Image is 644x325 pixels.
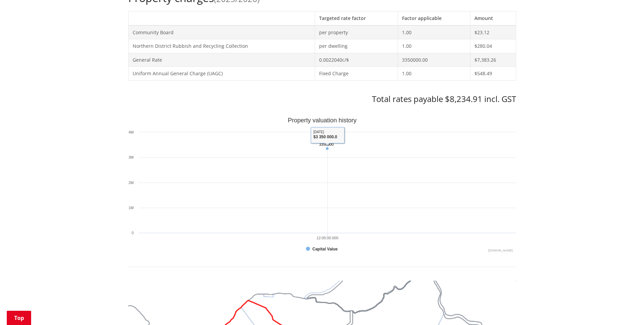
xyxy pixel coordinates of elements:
th: Factor applicable [398,11,470,25]
td: $7,383.26 [470,53,516,67]
text: 12:00:00.000 [316,236,338,240]
h3: Total rates payable $8,234.91 incl. GST [128,94,516,104]
path: Sunday, Jun 30, 2024, 3,350,000. Capital Value. [326,147,328,150]
text: Chart credits: Highcharts.com [488,249,512,252]
td: 3350000.00 [398,53,470,67]
td: 0.0022040c/$ [315,53,398,67]
td: General Rate [128,53,315,67]
td: Uniform Annual General Charge (UAGC) [128,67,315,81]
td: per dwelling [315,39,398,53]
text: 3350000 [319,142,334,146]
button: Show Capital Value [306,246,339,252]
td: $23.12 [470,25,516,39]
td: $280.04 [470,39,516,53]
text: 4M [128,130,133,134]
td: 1.00 [398,39,470,53]
td: Community Board [128,25,315,39]
td: per property [315,25,398,39]
a: Top [7,311,31,325]
td: $548.49 [470,67,516,81]
text: Property valuation history [288,117,356,124]
th: Targeted rate factor [315,11,398,25]
th: Amount [470,11,516,25]
td: 1.00 [398,67,470,81]
td: Northern District Rubbish and Recycling Collection [128,39,315,53]
text: 1M [128,206,133,210]
text: 0 [131,231,133,235]
iframe: Messenger Launcher [613,297,637,321]
text: 3M [128,155,133,159]
svg: Interactive chart [128,118,516,253]
text: 2M [128,181,133,185]
td: 1.00 [398,25,470,39]
td: Fixed Charge [315,67,398,81]
div: Property valuation history. Highcharts interactive chart. [128,118,516,253]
